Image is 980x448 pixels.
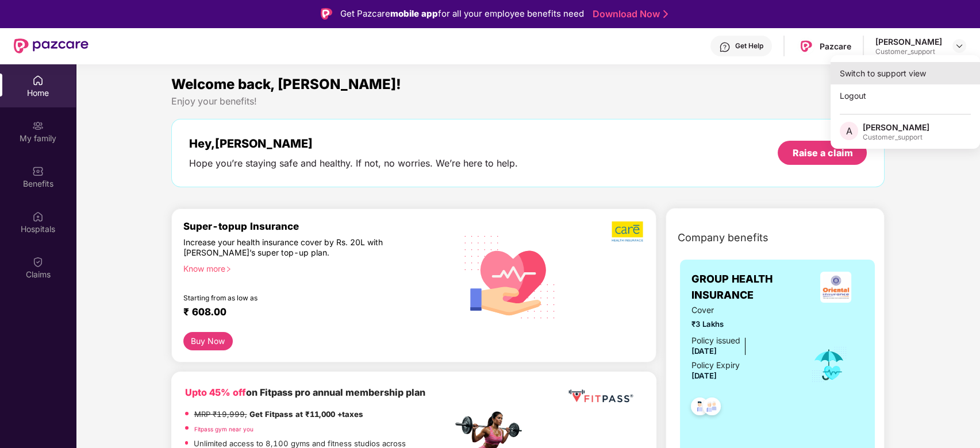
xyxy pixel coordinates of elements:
[183,221,452,232] div: Super-topup Insurance
[593,8,664,20] a: Download Now
[171,76,401,92] span: Welcome back, [PERSON_NAME]!
[863,122,929,133] div: [PERSON_NAME]
[194,410,247,419] del: MRP ₹19,999,
[183,264,445,272] div: Know more
[612,221,644,242] img: b5dec4f62d2307b9de63beb79f102df3.png
[691,271,808,304] span: GROUP HEALTH INSURANCE
[820,272,851,303] img: insurerLogo
[32,211,44,222] img: svg+xml;base64,PHN2ZyBpZD0iSG9zcGl0YWxzIiB4bWxucz0iaHR0cDovL3d3dy53My5vcmcvMjAwMC9zdmciIHdpZHRoPS...
[32,75,44,86] img: svg+xml;base64,PHN2ZyBpZD0iSG9tZSIgeG1sbnM9Imh0dHA6Ly93d3cudzMub3JnLzIwMDAvc3ZnIiB3aWR0aD0iMjAiIG...
[225,266,232,272] span: right
[249,410,363,419] strong: Get Fitpass at ₹11,000 +taxes
[846,124,852,138] span: A
[735,41,763,51] div: Get Help
[340,7,584,21] div: Get Pazcare for all your employee benefits need
[820,41,851,52] div: Pazcare
[691,359,740,372] div: Policy Expiry
[183,332,233,350] button: Buy Now
[183,293,403,302] div: Starting from as low as
[691,304,794,316] span: Cover
[955,41,964,51] img: svg+xml;base64,PHN2ZyBpZD0iRHJvcGRvd24tMzJ4MzIiIHhtbG5zPSJodHRwOi8vd3d3LnczLm9yZy8yMDAwL3N2ZyIgd2...
[14,38,89,53] img: New Pazcare Logo
[455,221,565,332] img: svg+xml;base64,PHN2ZyB4bWxucz0iaHR0cDovL3d3dy53My5vcmcvMjAwMC9zdmciIHhtbG5zOnhsaW5rPSJodHRwOi8vd3...
[810,346,848,384] img: icon
[194,426,253,432] a: Fitpass gym near you
[185,387,246,398] b: Upto 45% off
[863,133,929,142] div: Customer_support
[875,47,942,56] div: Customer_support
[719,41,731,53] img: svg+xml;base64,PHN2ZyBpZD0iSGVscC0zMngzMiIgeG1sbnM9Imh0dHA6Ly93d3cudzMub3JnLzIwMDAvc3ZnIiB3aWR0aD...
[686,394,714,422] img: svg+xml;base64,PHN2ZyB4bWxucz0iaHR0cDovL3d3dy53My5vcmcvMjAwMC9zdmciIHdpZHRoPSI0OC45NDMiIGhlaWdodD...
[875,36,942,47] div: [PERSON_NAME]
[691,334,740,347] div: Policy issued
[183,237,403,258] div: Increase your health insurance cover by Rs. 20L with [PERSON_NAME]’s super top-up plan.
[678,230,768,246] span: Company benefits
[691,346,717,356] span: [DATE]
[189,157,518,169] div: Hope you’re staying safe and healthy. If not, no worries. We’re here to help.
[792,146,852,159] div: Raise a claim
[321,8,332,20] img: Logo
[566,385,635,407] img: fppp.png
[185,387,425,398] b: on Fitpass pro annual membership plan
[663,8,668,20] img: Stroke
[171,95,885,107] div: Enjoy your benefits!
[183,306,441,320] div: ₹ 608.00
[691,371,717,380] span: [DATE]
[698,394,726,422] img: svg+xml;base64,PHN2ZyB4bWxucz0iaHR0cDovL3d3dy53My5vcmcvMjAwMC9zdmciIHdpZHRoPSI0OC45NDMiIGhlaWdodD...
[32,256,44,268] img: svg+xml;base64,PHN2ZyBpZD0iQ2xhaW0iIHhtbG5zPSJodHRwOi8vd3d3LnczLm9yZy8yMDAwL3N2ZyIgd2lkdGg9IjIwIi...
[32,165,44,177] img: svg+xml;base64,PHN2ZyBpZD0iQmVuZWZpdHMiIHhtbG5zPSJodHRwOi8vd3d3LnczLm9yZy8yMDAwL3N2ZyIgd2lkdGg9Ij...
[831,62,980,84] div: Switch to support view
[189,137,518,150] div: Hey, [PERSON_NAME]
[32,120,44,132] img: svg+xml;base64,PHN2ZyB3aWR0aD0iMjAiIGhlaWdodD0iMjAiIHZpZXdCb3g9IjAgMCAyMCAyMCIgZmlsbD0ibm9uZSIgeG...
[831,84,980,107] div: Logout
[390,8,438,19] strong: mobile app
[691,318,794,330] span: ₹3 Lakhs
[798,38,814,55] img: Pazcare_Logo.png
